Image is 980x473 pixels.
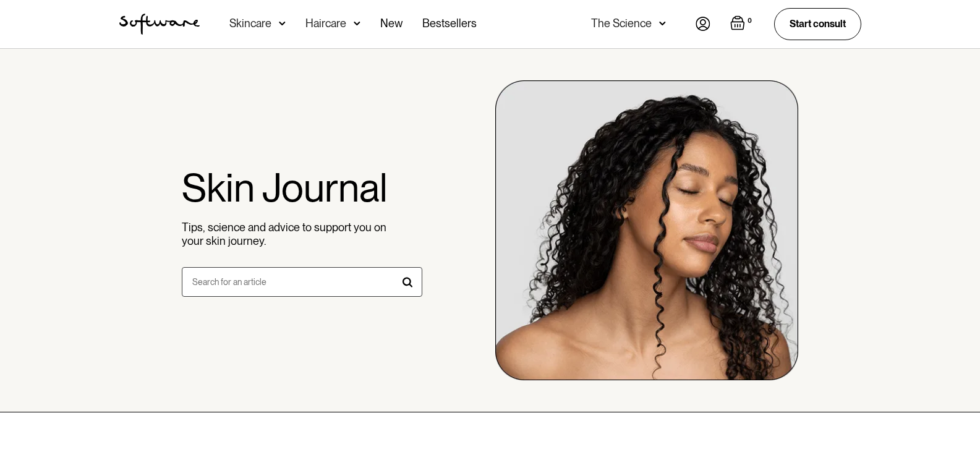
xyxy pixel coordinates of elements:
img: Skin Journal [495,79,799,382]
img: Software Logo [119,14,200,35]
a: Open cart [730,15,754,33]
img: arrow down [354,17,360,30]
a: home [119,14,200,35]
div: Skincare [229,17,271,30]
img: arrow down [279,17,286,30]
div: Haircare [305,17,346,30]
h1: Skin Journal [182,164,422,211]
a: Start consult [774,8,861,40]
div: The Science [591,17,652,30]
p: Tips, science and advice to support you on your skin journey. [182,221,390,247]
form: search form [182,267,422,297]
div: 0 [745,15,754,27]
input: Search for an article [182,267,422,297]
img: arrow down [659,17,666,30]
